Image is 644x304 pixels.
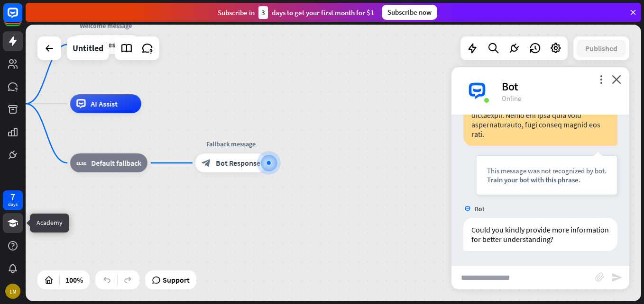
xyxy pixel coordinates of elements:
button: Published [577,40,626,57]
div: Subscribe in days to get your first month for $1 [218,6,374,19]
div: Train your bot with this phrase. [487,175,607,184]
a: 7 days [3,190,23,210]
i: send [611,272,623,283]
div: 3 [258,6,268,19]
span: Support [163,272,190,287]
div: Welcome message [63,21,148,30]
span: AI Assist [91,99,118,108]
div: Online [502,94,618,103]
div: days [8,201,18,208]
div: Bot [502,79,618,94]
div: This message was not recognized by bot. [487,166,607,175]
i: block_fallback [76,158,86,168]
i: close [612,75,621,84]
span: Default fallback [91,158,141,168]
span: Bot Response [216,158,260,168]
i: block_attachment [595,272,605,282]
div: Subscribe now [382,5,437,20]
i: more_vert [597,75,606,84]
div: 7 [10,193,15,201]
div: Fallback message [188,139,274,149]
div: LM [5,284,20,299]
div: Could you kindly provide more information for better understanding? [463,218,617,251]
button: Open LiveChat chat widget [8,4,36,32]
i: block_bot_response [202,158,211,168]
div: Untitled [73,36,103,60]
div: 100% [63,272,86,287]
span: Bot [475,205,485,213]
